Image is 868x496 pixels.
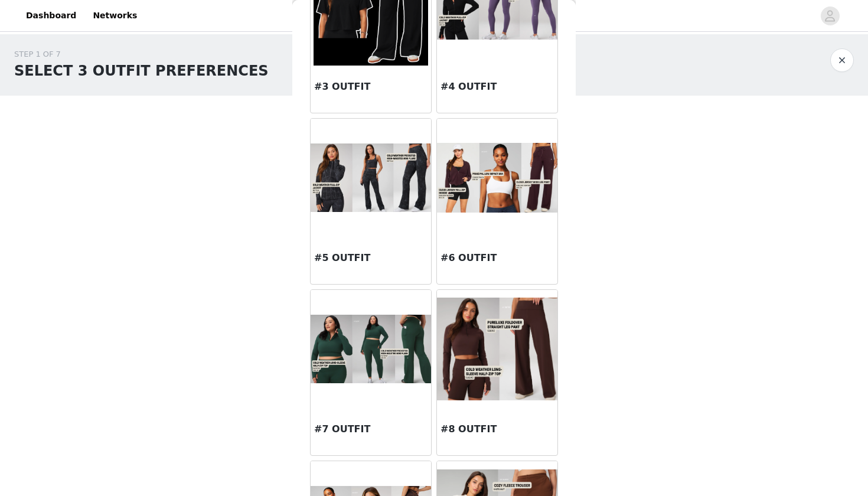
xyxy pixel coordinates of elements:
img: #5 OUTFIT [311,143,431,212]
h3: #5 OUTFIT [314,251,428,265]
h3: #7 OUTFIT [314,422,428,436]
a: Dashboard [19,2,83,29]
a: Networks [86,2,144,29]
img: #8 OUTFIT [437,298,557,400]
div: STEP 1 OF 7 [14,48,269,60]
h3: #4 OUTFIT [440,80,554,94]
img: #7 OUTFIT [311,315,431,383]
h3: #3 OUTFIT [314,80,428,94]
img: #6 OUTFIT [437,143,557,212]
h3: #8 OUTFIT [440,422,554,436]
h3: #6 OUTFIT [440,251,554,265]
h1: SELECT 3 OUTFIT PREFERENCES [14,60,269,81]
div: avatar [824,6,836,25]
